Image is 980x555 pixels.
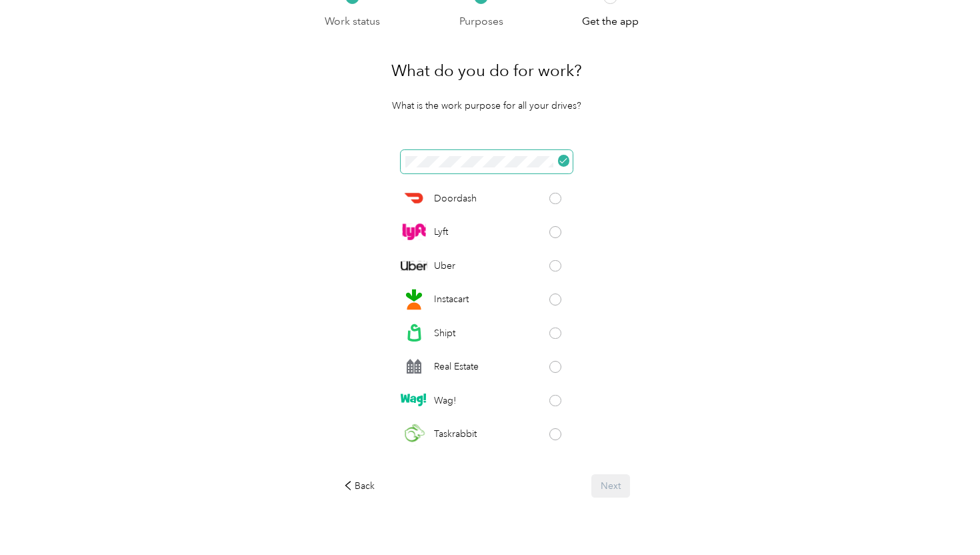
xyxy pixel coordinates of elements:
p: Grubhub [434,461,473,475]
p: Wag! [434,394,456,408]
p: Doordash [434,191,477,205]
p: Shipt [434,326,455,340]
p: Get the app [582,13,639,30]
p: Real Estate [434,360,479,374]
h1: What do you do for work? [391,55,582,87]
p: Lyft [434,225,448,239]
p: Taskrabbit [434,427,477,441]
p: Uber [434,259,455,273]
p: Purposes [459,13,503,30]
p: Work status [325,13,380,30]
p: Instacart [434,292,469,306]
div: Back [343,479,375,493]
iframe: Everlance-gr Chat Button Frame [905,480,980,555]
p: What is the work purpose for all your drives? [392,99,581,113]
